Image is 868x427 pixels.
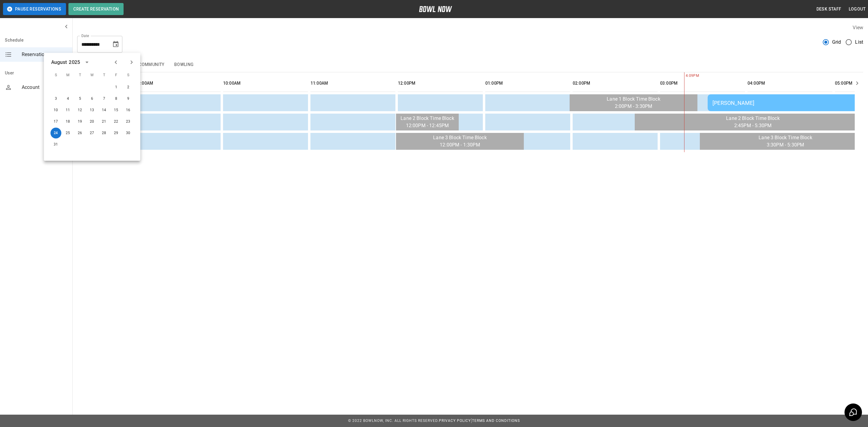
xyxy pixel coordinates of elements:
th: 10:00AM [223,75,308,92]
button: Aug 31, 2025 [51,139,61,150]
button: Aug 22, 2025 [111,116,122,127]
button: Aug 24, 2025 [51,128,61,139]
button: Aug 9, 2025 [123,93,134,104]
button: Aug 6, 2025 [87,93,98,104]
span: T [75,69,86,81]
button: Aug 19, 2025 [75,116,86,127]
button: Aug 10, 2025 [51,105,61,116]
img: logo [419,6,452,12]
th: 09:00AM [136,75,221,92]
button: Aug 29, 2025 [111,128,122,139]
span: S [51,69,61,81]
button: Aug 13, 2025 [87,105,98,116]
span: T [99,69,110,81]
button: Aug 26, 2025 [75,128,86,139]
div: 2025 [69,59,80,66]
button: Aug 20, 2025 [87,116,98,127]
span: © 2022 BowlNow, Inc. All Rights Reserved. [348,419,439,423]
span: Reservations [22,51,68,58]
button: Aug 27, 2025 [87,128,98,139]
span: S [123,69,134,81]
button: Create Reservation [68,3,124,15]
button: Aug 23, 2025 [123,116,134,127]
button: Bowling [169,58,199,72]
button: Aug 4, 2025 [63,93,74,104]
button: Community [134,58,169,72]
button: calendar view is open, switch to year view [82,57,92,68]
span: W [87,69,98,81]
button: Aug 1, 2025 [111,82,122,93]
button: Next month [127,57,137,68]
button: Aug 30, 2025 [123,128,134,139]
button: Aug 8, 2025 [111,93,122,104]
button: Aug 7, 2025 [99,93,110,104]
button: Aug 2, 2025 [123,82,134,93]
span: 4:09PM [684,73,686,79]
button: Aug 11, 2025 [63,105,74,116]
button: Logout [846,4,868,15]
label: View [853,25,863,30]
span: F [111,69,122,81]
span: Grid [832,39,841,46]
button: Previous month [111,57,121,68]
button: Aug 12, 2025 [75,105,86,116]
button: Aug 17, 2025 [51,116,61,127]
div: inventory tabs [77,58,863,72]
button: Aug 14, 2025 [99,105,110,116]
span: Account [22,84,68,91]
button: Aug 21, 2025 [99,116,110,127]
button: Desk Staff [814,4,844,15]
button: Aug 28, 2025 [99,128,110,139]
a: Privacy Policy [439,419,471,423]
th: 12:00PM [398,75,483,92]
button: Pause Reservations [3,3,66,15]
button: Aug 18, 2025 [63,116,74,127]
a: Terms and Conditions [472,419,520,423]
button: Aug 15, 2025 [111,105,122,116]
button: Aug 5, 2025 [75,93,86,104]
button: Choose date, selected date is Aug 24, 2025 [110,38,122,50]
button: Aug 3, 2025 [51,93,61,104]
span: M [63,69,74,81]
span: List [855,39,863,46]
button: Aug 16, 2025 [123,105,134,116]
button: Aug 25, 2025 [63,128,74,139]
div: August [51,59,67,66]
th: 11:00AM [310,75,395,92]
